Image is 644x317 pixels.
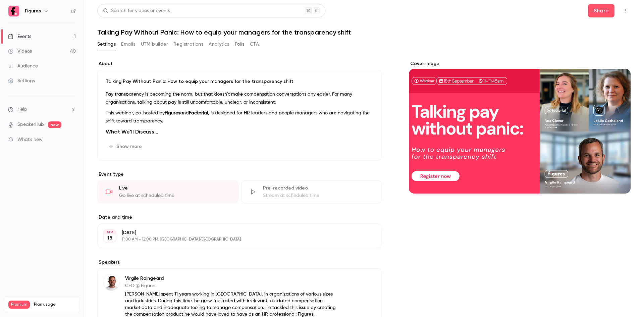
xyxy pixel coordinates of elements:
[97,171,382,178] p: Event type
[165,111,180,115] strong: Figures
[48,121,61,128] span: new
[106,141,146,152] button: Show more
[409,60,631,67] label: Cover image
[8,48,32,55] div: Videos
[588,4,614,17] button: Share
[119,192,230,199] div: Go live at scheduled time
[409,60,631,194] section: Cover image
[263,185,374,192] div: Pre-recorded video
[119,185,230,192] div: Live
[106,128,374,136] h3: What We'll Discuss
[263,192,374,199] div: Stream at scheduled time
[104,230,116,234] div: SEP
[8,6,19,16] img: Figures
[241,180,382,203] div: Pre-recorded videoStream at scheduled time
[17,136,43,143] span: What's new
[209,39,229,50] button: Analytics
[25,8,41,14] h6: Figures
[17,106,27,113] span: Help
[8,63,38,69] div: Audience
[250,39,259,50] button: CTA
[125,282,338,289] p: CEO @ Figures
[97,214,382,221] label: Date and time
[103,7,170,14] div: Search for videos or events
[8,77,35,84] div: Settings
[122,237,346,242] p: 11:00 AM - 12:00 PM, [GEOGRAPHIC_DATA]/[GEOGRAPHIC_DATA]
[17,121,44,128] a: SpeakerHub
[34,302,75,307] span: Plan usage
[97,180,238,203] div: LiveGo live at scheduled time
[97,60,382,67] label: About
[189,111,208,115] strong: Factorial
[107,235,112,242] p: 18
[8,301,30,309] span: Premium
[8,33,31,40] div: Events
[173,39,203,50] button: Registrations
[97,259,382,266] label: Speakers
[97,28,631,36] h1: Talking Pay Without Panic: How to equip your managers for the transparency shift
[141,39,168,50] button: UTM builder
[235,39,245,50] button: Polls
[121,39,135,50] button: Emails
[68,137,76,143] iframe: Noticeable Trigger
[125,275,338,282] p: Virgile Raingeard
[106,90,374,106] p: Pay transparency is becoming the norm, but that doesn’t make compensation conversations any easie...
[97,39,116,50] button: Settings
[8,106,76,113] li: help-dropdown-opener
[103,274,119,290] img: Virgile Raingeard
[106,78,374,85] p: Talking Pay Without Panic: How to equip your managers for the transparency shift
[122,229,346,236] p: [DATE]
[106,109,374,125] p: This webinar, co-hosted by and , is designed for HR leaders and people managers who are navigatin...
